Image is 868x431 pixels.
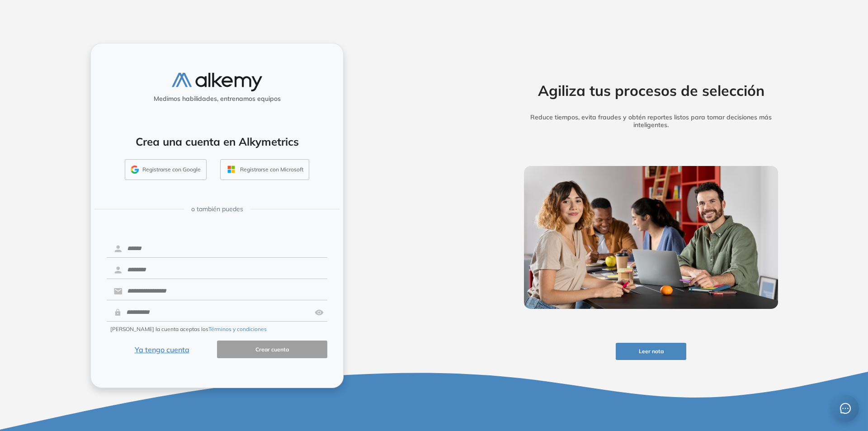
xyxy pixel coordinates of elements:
[125,159,207,180] button: Registrarse con Google
[172,73,262,91] img: logo-alkemy
[840,403,851,414] span: message
[226,164,236,175] img: OUTLOOK_ICON
[103,135,331,148] h4: Crea una cuenta en Alkymetrics
[208,325,267,333] button: Términos y condiciones
[217,341,327,358] button: Crear cuenta
[191,204,243,214] span: o también puedes
[510,82,792,99] h2: Agiliza tus procesos de selección
[110,325,267,333] span: [PERSON_NAME] la cuenta aceptas los
[220,159,309,180] button: Registrarse con Microsoft
[510,114,792,129] h5: Reduce tiempos, evita fraudes y obtén reportes listos para tomar decisiones más inteligentes.
[616,343,686,360] button: Leer nota
[131,166,139,174] img: GMAIL_ICON
[315,304,324,321] img: asd
[524,166,778,309] img: img-more-info
[94,95,340,103] h5: Medimos habilidades, entrenamos equipos
[107,341,217,358] button: Ya tengo cuenta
